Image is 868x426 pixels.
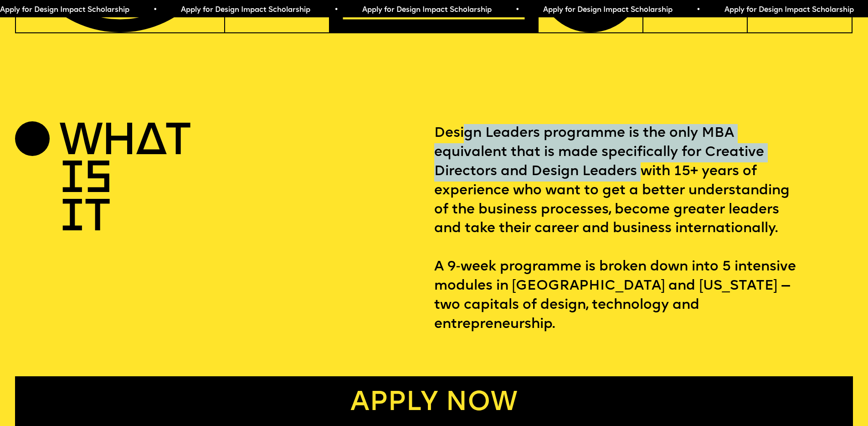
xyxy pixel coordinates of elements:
span: • [332,6,336,14]
h2: WHAT IS IT [59,124,128,238]
span: • [694,6,699,14]
p: Design Leaders programme is the only MBA equivalent that is made specifically for Creative Direct... [434,124,853,334]
span: • [513,6,517,14]
span: • [151,6,155,14]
